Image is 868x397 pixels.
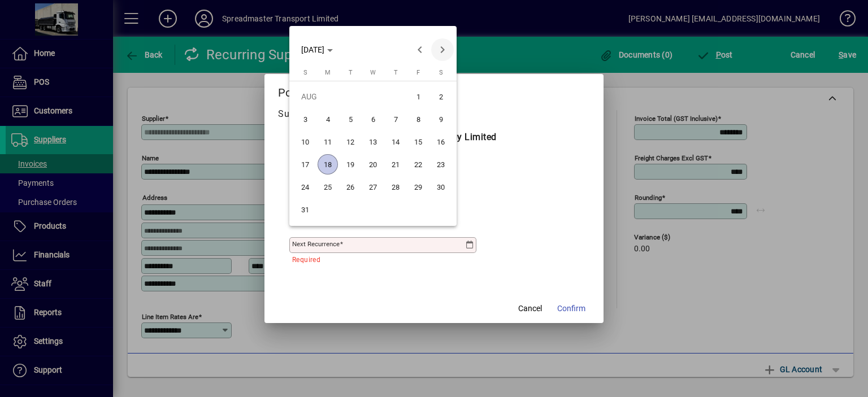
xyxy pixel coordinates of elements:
span: 28 [385,177,406,197]
button: Fri Aug 01 2025 [407,85,429,108]
span: 1 [408,86,428,107]
button: Sun Aug 31 2025 [294,198,316,221]
span: 12 [340,132,361,152]
button: Sat Aug 30 2025 [429,176,452,198]
span: 27 [363,177,383,197]
span: 11 [318,132,338,152]
span: 14 [385,132,406,152]
button: Sun Aug 10 2025 [294,130,316,153]
span: 26 [340,177,361,197]
button: Wed Aug 20 2025 [362,153,384,176]
span: 23 [431,154,451,174]
span: 19 [340,154,361,174]
button: Next month [431,38,454,61]
button: Fri Aug 15 2025 [407,130,429,153]
button: Thu Aug 28 2025 [384,176,407,198]
span: W [370,69,376,76]
span: 6 [363,109,383,129]
span: 29 [408,177,428,197]
button: Choose month and year [297,40,337,60]
span: 7 [385,109,406,129]
button: Sat Aug 16 2025 [429,130,452,153]
span: T [349,69,353,76]
span: 9 [431,109,451,129]
span: 30 [431,177,451,197]
span: 18 [318,154,338,174]
span: 10 [295,132,315,152]
button: Mon Aug 25 2025 [316,176,339,198]
button: Tue Aug 19 2025 [339,153,362,176]
span: S [303,69,307,76]
span: 8 [408,109,428,129]
span: M [325,69,331,76]
button: Thu Aug 07 2025 [384,108,407,130]
td: AUG [294,85,407,108]
span: 22 [408,154,428,174]
button: Fri Aug 08 2025 [407,108,429,130]
span: 15 [408,132,428,152]
button: Thu Aug 14 2025 [384,130,407,153]
span: S [439,69,443,76]
button: Mon Aug 04 2025 [316,108,339,130]
span: F [416,69,420,76]
button: Sat Aug 02 2025 [429,85,452,108]
span: 25 [318,177,338,197]
span: 21 [385,154,406,174]
span: 16 [431,132,451,152]
button: Mon Aug 18 2025 [316,153,339,176]
span: 13 [363,132,383,152]
span: T [394,69,398,76]
button: Tue Aug 05 2025 [339,108,362,130]
button: Wed Aug 06 2025 [362,108,384,130]
span: 3 [295,109,315,129]
span: 24 [295,177,315,197]
span: 20 [363,154,383,174]
span: 5 [340,109,361,129]
button: Sun Aug 17 2025 [294,153,316,176]
button: Sun Aug 24 2025 [294,176,316,198]
button: Thu Aug 21 2025 [384,153,407,176]
button: Previous month [409,38,431,61]
button: Sat Aug 09 2025 [429,108,452,130]
span: 4 [318,109,338,129]
button: Sat Aug 23 2025 [429,153,452,176]
button: Wed Aug 13 2025 [362,130,384,153]
button: Tue Aug 12 2025 [339,130,362,153]
button: Fri Aug 22 2025 [407,153,429,176]
button: Sun Aug 03 2025 [294,108,316,130]
button: Mon Aug 11 2025 [316,130,339,153]
button: Wed Aug 27 2025 [362,176,384,198]
span: 2 [431,86,451,107]
button: Fri Aug 29 2025 [407,176,429,198]
span: [DATE] [301,45,324,54]
span: 17 [295,154,315,174]
button: Tue Aug 26 2025 [339,176,362,198]
span: 31 [295,199,315,220]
